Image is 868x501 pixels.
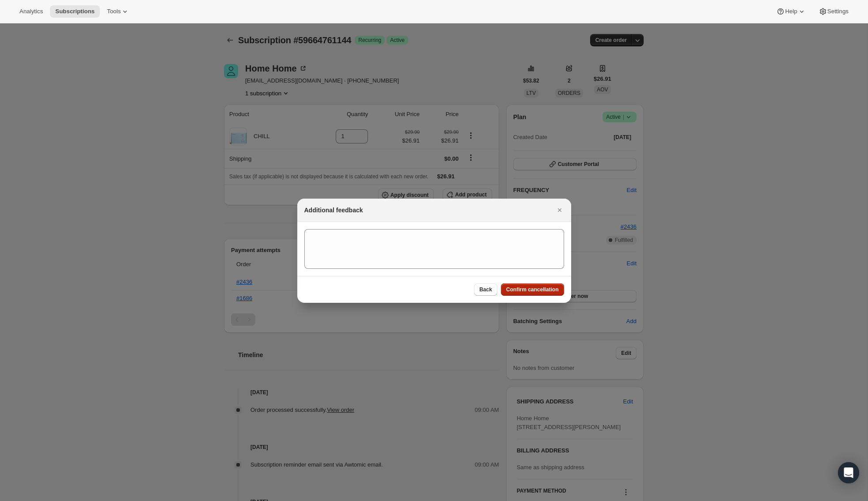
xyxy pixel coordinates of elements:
span: Tools [107,8,121,15]
span: Help [785,8,797,15]
button: Settings [813,5,854,18]
span: Subscriptions [55,8,95,15]
div: Open Intercom Messenger [838,462,859,483]
span: Back [479,286,492,293]
button: Back [474,283,497,296]
button: Close [553,204,566,216]
span: Confirm cancellation [506,286,559,293]
button: Analytics [14,5,48,18]
button: Help [771,5,811,18]
button: Tools [102,5,135,18]
span: Analytics [19,8,43,15]
button: Subscriptions [50,5,100,18]
h2: Additional feedback [304,206,363,215]
span: Settings [827,8,849,15]
button: Confirm cancellation [501,283,564,296]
